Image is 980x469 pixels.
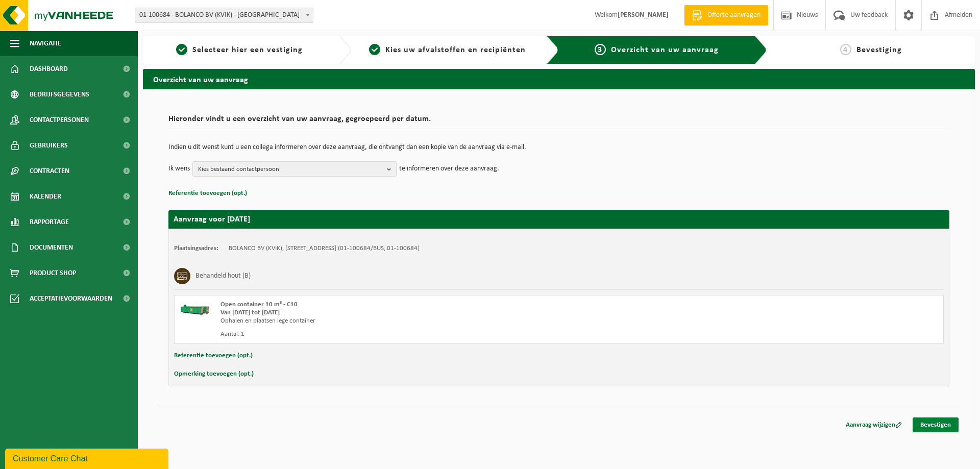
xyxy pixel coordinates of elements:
a: Bevestigen [913,417,959,432]
h2: Hieronder vindt u een overzicht van uw aanvraag, gegroepeerd per datum. [168,115,949,129]
span: Kies bestaand contactpersoon [198,162,383,177]
span: Dashboard [30,56,68,82]
img: HK-XC-10-GN-00.png [180,301,210,316]
button: Opmerking toevoegen (opt.) [174,367,254,381]
h3: Behandeld hout (B) [195,268,251,284]
span: 01-100684 - BOLANCO BV (KVIK) - SINT-NIKLAAS [135,8,313,22]
strong: Aanvraag voor [DATE] [174,215,250,224]
span: 4 [840,44,851,55]
p: Indien u dit wenst kunt u een collega informeren over deze aanvraag, die ontvangt dan een kopie v... [168,144,949,151]
span: Selecteer hier een vestiging [192,46,303,54]
p: Ik wens [168,161,190,177]
span: Open container 10 m³ - C10 [220,301,298,308]
span: Navigatie [30,31,61,56]
span: Overzicht van uw aanvraag [611,46,719,54]
span: Bevestiging [856,46,902,54]
div: Ophalen en plaatsen lege container [220,317,600,325]
span: Contactpersonen [30,107,89,133]
a: 1Selecteer hier een vestiging [148,44,331,56]
iframe: chat widget [5,447,170,469]
span: Kies uw afvalstoffen en recipiënten [385,46,526,54]
span: Bedrijfsgegevens [30,82,89,107]
p: te informeren over deze aanvraag. [399,161,499,177]
span: 3 [595,44,606,55]
span: 01-100684 - BOLANCO BV (KVIK) - SINT-NIKLAAS [135,8,313,23]
strong: Plaatsingsadres: [174,245,218,252]
span: Acceptatievoorwaarden [30,286,112,311]
span: Rapportage [30,209,69,235]
div: Aantal: 1 [220,330,600,338]
span: Product Shop [30,260,76,286]
span: Offerte aanvragen [705,10,763,20]
span: 1 [176,44,187,55]
a: Offerte aanvragen [684,5,768,26]
a: 2Kies uw afvalstoffen en recipiënten [356,44,539,56]
span: Kalender [30,184,61,209]
strong: Van [DATE] tot [DATE] [220,309,280,316]
button: Referentie toevoegen (opt.) [168,187,247,200]
h2: Overzicht van uw aanvraag [143,69,975,89]
button: Kies bestaand contactpersoon [192,161,397,177]
td: BOLANCO BV (KVIK), [STREET_ADDRESS] (01-100684/BUS, 01-100684) [229,244,420,253]
span: Gebruikers [30,133,68,158]
a: Aanvraag wijzigen [838,417,910,432]
span: Documenten [30,235,73,260]
strong: [PERSON_NAME] [618,11,669,19]
button: Referentie toevoegen (opt.) [174,349,253,362]
span: Contracten [30,158,69,184]
span: 2 [369,44,380,55]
